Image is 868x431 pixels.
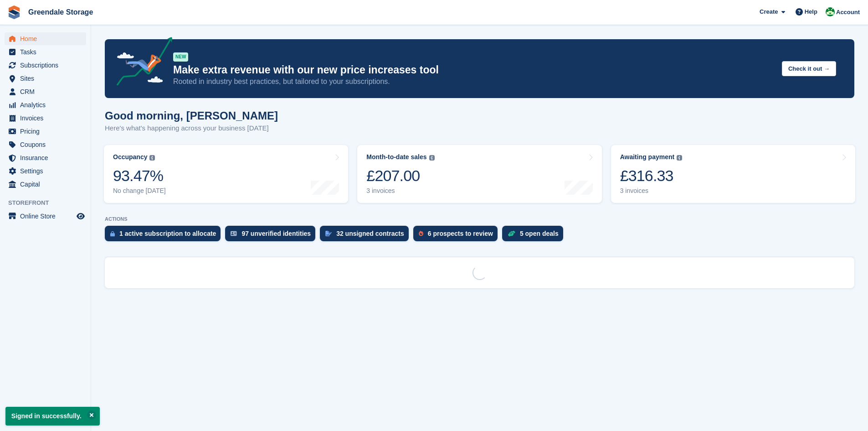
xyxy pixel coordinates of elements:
div: 3 invoices [620,187,683,195]
a: Awaiting payment £316.33 3 invoices [611,145,855,203]
a: menu [5,32,86,45]
span: Home [20,32,75,45]
span: Storefront [8,198,91,208]
span: Settings [20,165,75,177]
a: Month-to-date sales £207.00 3 invoices [357,145,601,203]
span: Help [805,7,817,16]
div: Month-to-date sales [366,153,426,161]
p: Rooted in industry best practices, but tailored to your subscriptions. [173,77,775,87]
div: 3 invoices [366,187,434,195]
img: verify_identity-adf6edd0f0f0b5bbfe63781bf79b02c33cf7c696d77639b501bdc392416b5a36.svg [231,231,237,236]
div: 97 unverified identities [241,230,311,237]
img: prospect-51fa495bee0391a8d652442698ab0144808aea92771e9ea1ae160a38d050c398.svg [419,231,423,236]
a: Occupancy 93.47% No change [DATE] [104,145,348,203]
img: stora-icon-8386f47178a22dfd0bd8f6a31ec36ba5ce8667c1dd55bd0f319d3a0aa187defe.svg [7,5,21,19]
p: ACTIONS [105,216,854,222]
span: Online Store [20,210,75,223]
img: price-adjustments-announcement-icon-8257ccfd72463d97f412b2fc003d46551f7dbcb40ab6d574587a9cd5c0d94... [109,37,173,89]
span: Invoices [20,112,75,125]
a: 6 prospects to review [413,226,502,246]
a: 5 open deals [502,226,568,246]
div: Occupancy [113,153,147,161]
a: menu [5,138,86,151]
div: 1 active subscription to allocate [119,230,216,237]
a: menu [5,46,86,58]
a: 1 active subscription to allocate [105,226,225,246]
a: menu [5,112,86,125]
p: Here's what's happening across your business [DATE] [105,123,278,134]
span: Account [836,8,860,17]
img: icon-info-grey-7440780725fd019a000dd9b08b2336e03edf1995a4989e88bcd33f0948082b44.svg [149,155,155,161]
p: Signed in successfully. [5,407,100,426]
a: Preview store [75,211,86,222]
a: menu [5,72,86,85]
a: menu [5,165,86,177]
div: No change [DATE] [113,187,166,195]
span: Pricing [20,125,75,138]
h1: Good morning, [PERSON_NAME] [105,109,278,122]
span: Analytics [20,99,75,111]
span: Coupons [20,138,75,151]
div: 5 open deals [520,230,559,237]
img: Jon [826,7,835,16]
span: CRM [20,85,75,98]
a: menu [5,85,86,98]
span: Create [760,7,778,16]
a: menu [5,59,86,72]
div: NEW [173,52,188,62]
a: menu [5,125,86,138]
span: Sites [20,72,75,85]
a: menu [5,178,86,191]
div: £207.00 [366,166,434,185]
div: Awaiting payment [620,153,675,161]
a: 97 unverified identities [225,226,320,246]
a: menu [5,210,86,223]
button: Check it out → [782,61,836,76]
a: menu [5,99,86,111]
a: 32 unsigned contracts [320,226,413,246]
img: icon-info-grey-7440780725fd019a000dd9b08b2336e03edf1995a4989e88bcd33f0948082b44.svg [429,155,435,161]
img: active_subscription_to_allocate_icon-d502201f5373d7db506a760aba3b589e785aa758c864c3986d89f69b8ff3... [110,231,115,237]
span: Insurance [20,151,75,164]
div: 93.47% [113,166,166,185]
a: menu [5,151,86,164]
span: Capital [20,178,75,191]
div: 6 prospects to review [428,230,493,237]
a: Greendale Storage [25,5,97,20]
img: icon-info-grey-7440780725fd019a000dd9b08b2336e03edf1995a4989e88bcd33f0948082b44.svg [677,155,682,161]
img: contract_signature_icon-13c848040528278c33f63329250d36e43548de30e8caae1d1a13099fd9432cc5.svg [325,231,332,236]
img: deal-1b604bf984904fb50ccaf53a9ad4b4a5d6e5aea283cecdc64d6e3604feb123c2.svg [508,230,515,237]
div: 32 unsigned contracts [336,230,404,237]
p: Make extra revenue with our new price increases tool [173,63,775,77]
span: Subscriptions [20,59,75,72]
span: Tasks [20,46,75,58]
div: £316.33 [620,166,683,185]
